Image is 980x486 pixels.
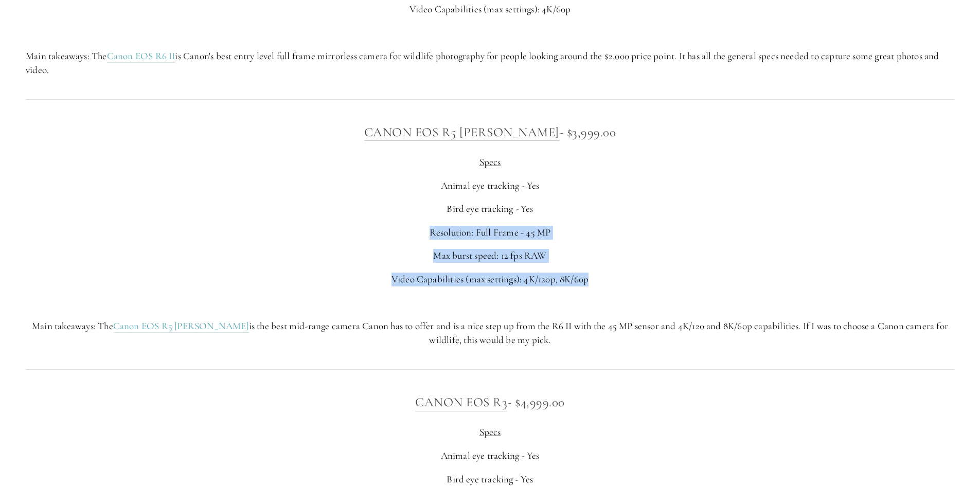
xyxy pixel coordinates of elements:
span: Specs [479,426,501,438]
p: Bird eye tracking - Yes [26,202,954,216]
p: Video Capabilities (max settings): 4K/60p [26,3,954,16]
a: Canon EOS R6 II [107,50,175,63]
p: Main takeaways: The is the best mid-range camera Canon has to offer and is a nice step up from th... [26,319,954,347]
h3: - $4,999.00 [26,392,954,412]
a: Canon EOS R3 [415,394,507,411]
p: Main takeaways: The is Canon's best entry level full frame mirrorless camera for wildlife photogr... [26,49,954,77]
h3: - $3,999.00 [26,122,954,142]
a: Canon EOS R5 [PERSON_NAME] [364,124,559,141]
span: Specs [479,156,501,168]
p: Video Capabilities (max settings): 4K/120p, 8K/60p [26,273,954,286]
p: Resolution: Full Frame - 45 MP [26,226,954,240]
a: Canon EOS R5 [PERSON_NAME] [113,320,249,333]
p: Animal eye tracking - Yes [26,179,954,193]
p: Max burst speed: 12 fps RAW [26,249,954,263]
p: Animal eye tracking - Yes [26,449,954,463]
